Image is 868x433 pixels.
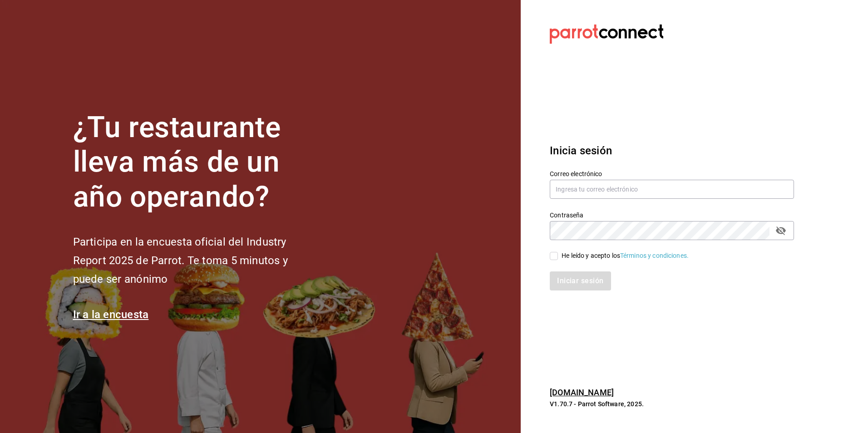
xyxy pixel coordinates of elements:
button: passwordField [773,223,789,238]
p: V1.70.7 - Parrot Software, 2025. [550,399,794,408]
label: Contraseña [550,212,794,218]
a: Términos y condiciones. [620,252,689,259]
h1: ¿Tu restaurante lleva más de un año operando? [73,110,318,215]
h2: Participa en la encuesta oficial del Industry Report 2025 de Parrot. Te toma 5 minutos y puede se... [73,233,318,288]
h3: Inicia sesión [550,143,794,159]
input: Ingresa tu correo electrónico [550,180,794,199]
div: He leído y acepto los [562,251,689,261]
a: Ir a la encuesta [73,308,149,321]
label: Correo electrónico [550,170,794,177]
a: [DOMAIN_NAME] [550,388,614,397]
